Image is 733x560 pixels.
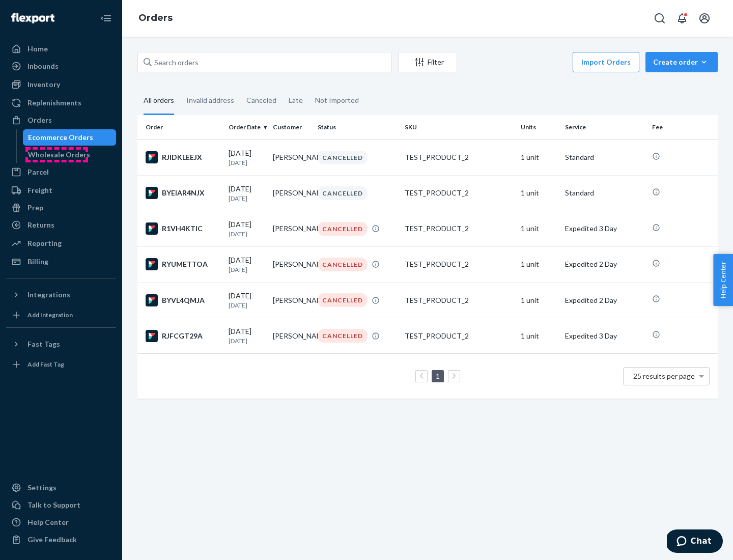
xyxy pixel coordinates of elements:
[565,259,644,269] p: Expedited 2 Day
[27,167,49,177] div: Parcel
[6,254,116,270] a: Billing
[27,79,60,90] div: Inventory
[269,139,313,175] td: [PERSON_NAME]
[289,87,303,114] div: Late
[229,184,265,203] div: [DATE]
[318,258,368,271] div: CANCELLED
[405,152,513,162] div: TEST_PRODUCT_2
[314,115,401,139] th: Status
[405,259,513,269] div: TEST_PRODUCT_2
[27,290,70,300] div: Integrations
[186,87,234,114] div: Invalid address
[645,52,718,72] button: Create order
[573,52,639,72] button: Import Orders
[229,255,265,274] div: [DATE]
[672,8,692,29] button: Open notifications
[137,52,392,72] input: Search orders
[229,326,265,345] div: [DATE]
[6,307,116,323] a: Add Integration
[229,148,265,167] div: [DATE]
[565,152,644,162] p: Standard
[137,115,224,139] th: Order
[27,61,59,71] div: Inbounds
[318,293,368,307] div: CANCELLED
[146,222,220,235] div: R1VH4KTIC
[667,529,723,555] iframe: Opens a widget where you can chat to one of our agents
[318,222,368,236] div: CANCELLED
[229,337,265,345] p: [DATE]
[273,123,309,131] div: Customer
[648,115,718,139] th: Fee
[229,158,265,167] p: [DATE]
[229,194,265,203] p: [DATE]
[6,356,116,373] a: Add Fast Tag
[6,112,116,128] a: Orders
[229,291,265,310] div: [DATE]
[146,258,220,270] div: RYUMETTOA
[27,500,80,510] div: Talk to Support
[23,129,117,146] a: Ecommerce Orders
[23,147,117,163] a: Wholesale Orders
[517,283,561,318] td: 1 unit
[27,311,73,319] div: Add Integration
[405,331,513,341] div: TEST_PRODUCT_2
[6,95,116,111] a: Replenishments
[246,87,276,114] div: Canceled
[27,238,62,248] div: Reporting
[27,360,64,369] div: Add Fast Tag
[405,295,513,305] div: TEST_PRODUCT_2
[229,219,265,238] div: [DATE]
[96,8,116,29] button: Close Navigation
[565,188,644,198] p: Standard
[6,164,116,180] a: Parcel
[146,187,220,199] div: BYEIAR4NJX
[517,318,561,354] td: 1 unit
[27,115,52,125] div: Orders
[146,330,220,342] div: RJFCGT29A
[6,336,116,352] button: Fast Tags
[633,372,695,380] span: 25 results per page
[27,185,52,195] div: Freight
[6,531,116,548] button: Give Feedback
[315,87,359,114] div: Not Imported
[6,235,116,251] a: Reporting
[6,76,116,93] a: Inventory
[28,150,90,160] div: Wholesale Orders
[11,13,54,23] img: Flexport logo
[517,246,561,282] td: 1 unit
[269,318,313,354] td: [PERSON_NAME]
[229,230,265,238] p: [DATE]
[269,246,313,282] td: [PERSON_NAME]
[318,151,368,164] div: CANCELLED
[401,115,517,139] th: SKU
[130,4,181,33] ol: breadcrumbs
[269,283,313,318] td: [PERSON_NAME]
[27,44,48,54] div: Home
[146,151,220,163] div: RJIDKLEEJX
[565,331,644,341] p: Expedited 3 Day
[565,295,644,305] p: Expedited 2 Day
[6,287,116,303] button: Integrations
[146,294,220,306] div: BYVL4QMJA
[27,220,54,230] div: Returns
[6,480,116,496] a: Settings
[27,535,77,545] div: Give Feedback
[318,186,368,200] div: CANCELLED
[434,372,442,380] a: Page 1 is your current page
[653,57,710,67] div: Create order
[398,52,457,72] button: Filter
[6,182,116,199] a: Freight
[405,188,513,198] div: TEST_PRODUCT_2
[6,497,116,513] button: Talk to Support
[27,257,48,267] div: Billing
[650,8,670,29] button: Open Search Box
[405,223,513,234] div: TEST_PRODUCT_2
[713,254,733,306] span: Help Center
[517,115,561,139] th: Units
[6,200,116,216] a: Prep
[27,98,81,108] div: Replenishments
[318,329,368,343] div: CANCELLED
[6,514,116,530] a: Help Center
[6,58,116,74] a: Inbounds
